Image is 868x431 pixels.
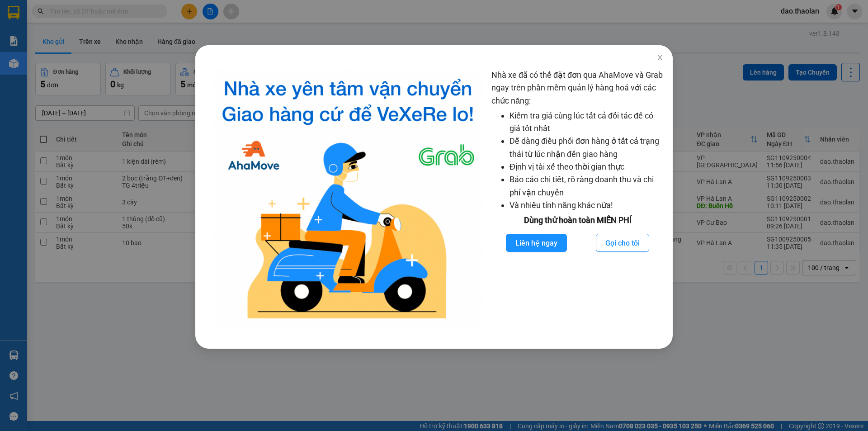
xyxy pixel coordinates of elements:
button: Close [647,45,673,71]
button: Liên hệ ngay [506,234,567,252]
div: Nhà xe đã có thể đặt đơn qua AhaMove và Grab ngay trên phần mềm quản lý hàng hoá với các chức năng: [491,69,664,326]
span: Gọi cho tôi [605,237,640,249]
li: Dễ dàng điều phối đơn hàng ở tất cả trạng thái từ lúc nhận đến giao hàng [509,135,664,161]
div: Dùng thử hoàn toàn MIỄN PHÍ [491,214,664,227]
span: close [656,54,664,61]
li: Định vị tài xế theo thời gian thực [509,161,664,173]
li: Và nhiều tính năng khác nữa! [509,199,664,212]
li: Kiểm tra giá cùng lúc tất cả đối tác để có giá tốt nhất [509,109,664,135]
img: logo [212,69,484,326]
span: Liên hệ ngay [515,237,557,249]
button: Gọi cho tôi [596,234,649,252]
li: Báo cáo chi tiết, rõ ràng doanh thu và chi phí vận chuyển [509,173,664,199]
